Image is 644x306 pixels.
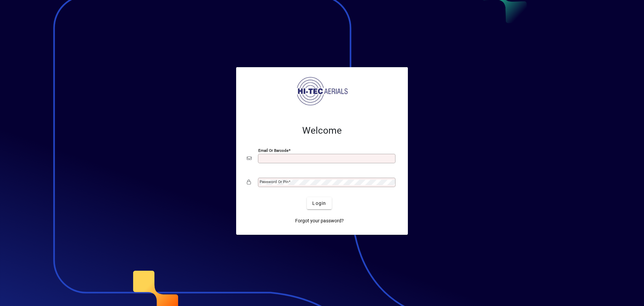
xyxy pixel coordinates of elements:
button: Login [307,197,331,209]
h2: Welcome [247,125,397,136]
span: Forgot your password? [295,217,344,224]
mat-label: Email or Barcode [258,148,288,153]
a: Forgot your password? [292,215,346,227]
span: Login [312,200,326,207]
mat-label: Password or Pin [260,179,288,184]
